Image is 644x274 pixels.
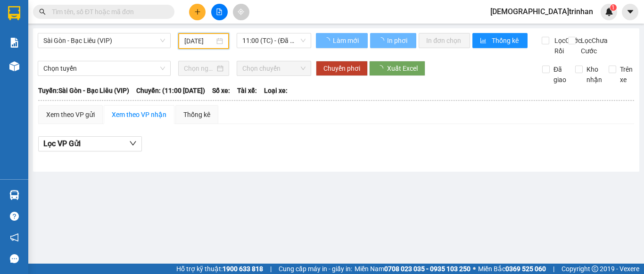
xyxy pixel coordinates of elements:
[52,7,163,17] input: Tìm tên, số ĐT hoặc mã đơn
[378,37,386,44] span: loading
[136,85,205,96] span: Chuyến: (11:00 [DATE])
[10,254,19,263] span: message
[9,38,19,48] img: solution-icon
[242,33,305,48] span: 11:00 (TC) - (Đã hủy)
[233,4,249,20] button: aim
[9,190,19,200] img: warehouse-icon
[472,33,528,48] button: bar-chartThống kê
[39,8,46,15] span: search
[610,4,617,11] sup: 1
[387,35,409,46] span: In phơi
[38,87,129,94] b: Tuyến: Sài Gòn - Bạc Liêu (VIP)
[626,8,635,16] span: caret-down
[583,64,606,85] span: Kho nhận
[279,264,352,274] span: Cung cấp máy in - giấy in:
[184,63,215,74] input: Chọn ngày
[550,64,570,85] span: Đã giao
[592,266,598,272] span: copyright
[8,6,20,20] img: logo-vxr
[553,264,554,274] span: |
[43,33,165,48] span: Sài Gòn - Bạc Liêu (VIP)
[551,35,583,56] span: Lọc Cước Rồi
[211,4,228,20] button: file-add
[264,85,288,96] span: Loại xe:
[483,6,601,17] span: [DEMOGRAPHIC_DATA]trinhan
[238,8,244,15] span: aim
[323,37,331,44] span: loading
[384,265,471,273] strong: 0708 023 035 - 0935 103 250
[316,33,368,48] button: Làm mới
[480,37,488,45] span: bar-chart
[605,8,613,16] img: icon-new-feature
[184,36,215,46] input: 09/09/2025
[216,8,223,15] span: file-add
[129,140,137,147] span: down
[419,33,470,48] button: In đơn chọn
[616,64,636,85] span: Trên xe
[355,264,471,274] span: Miền Nam
[112,109,166,120] div: Xem theo VP nhận
[194,8,201,15] span: plus
[611,4,615,11] span: 1
[577,35,609,56] span: Lọc Chưa Cước
[492,35,520,46] span: Thống kê
[242,61,305,75] span: Chọn chuyến
[473,267,476,271] span: ⚪️
[10,212,19,221] span: question-circle
[333,35,360,46] span: Làm mới
[212,85,230,96] span: Số xe:
[505,265,546,273] strong: 0369 525 060
[369,61,425,76] button: Xuất Excel
[183,109,210,120] div: Thống kê
[189,4,206,20] button: plus
[237,85,257,96] span: Tài xế:
[38,136,142,151] button: Lọc VP Gửi
[316,61,368,76] button: Chuyển phơi
[270,264,272,274] span: |
[10,233,19,242] span: notification
[43,138,81,149] span: Lọc VP Gửi
[478,264,546,274] span: Miền Bắc
[43,61,165,75] span: Chọn tuyến
[9,61,19,71] img: warehouse-icon
[223,265,263,273] strong: 1900 633 818
[46,109,95,120] div: Xem theo VP gửi
[370,33,416,48] button: In phơi
[176,264,263,274] span: Hỗ trợ kỹ thuật:
[622,4,638,20] button: caret-down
